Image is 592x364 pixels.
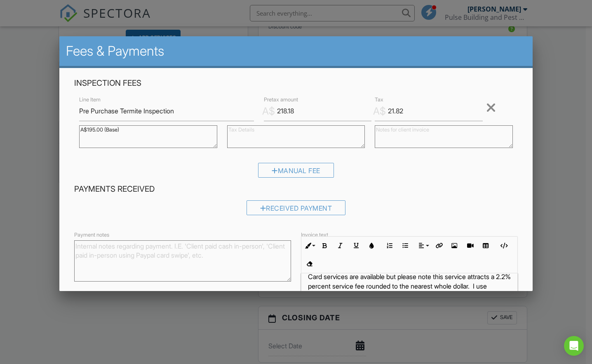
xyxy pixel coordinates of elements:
a: Manual Fee [258,169,334,177]
textarea: A$195.00 (Base) [79,125,217,148]
button: Clear Formatting [301,256,317,272]
label: Pretax amount [264,96,298,103]
button: Insert Link (⌘K) [431,238,446,254]
div: A$ [262,104,275,118]
label: Line Item [79,96,101,103]
div: A$ [373,104,386,118]
button: Bold (⌘B) [317,238,333,254]
button: Inline Style [301,238,317,254]
button: Insert Video [462,238,478,254]
button: Align [415,238,431,254]
label: Invoice text [301,231,328,239]
div: Open Intercom Messenger [564,336,584,356]
button: Insert Image (⌘P) [446,238,462,254]
button: Underline (⌘U) [348,238,364,254]
h2: Fees & Payments [66,43,526,59]
label: Tax [375,96,383,103]
h4: Inspection Fees [74,78,518,89]
h4: Payments Received [74,184,518,195]
p: Card services are available but please note this service attracts a 2.2% percent service fee roun... [308,272,511,300]
button: Insert Table [478,238,493,254]
label: Payment notes [74,231,109,239]
a: Received Payment [247,206,346,214]
div: Manual Fee [258,163,334,178]
div: Received Payment [247,200,346,215]
button: Code View [496,238,511,254]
